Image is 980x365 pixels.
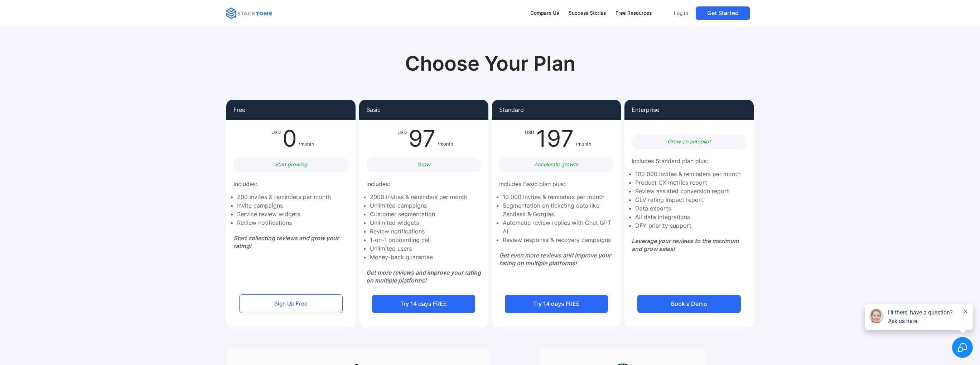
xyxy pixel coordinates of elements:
[569,9,606,17] div: Success Stories
[503,218,618,236] li: Automatic review replies with Chat GPT AI
[397,127,407,150] div: USD
[299,127,314,150] div: /month
[366,269,481,284] em: Get more reviews and improve your rating on multiple platforms!
[525,127,534,150] div: USD
[275,161,307,167] em: Start growing
[370,201,467,210] li: Unlimited campaigns
[233,234,339,250] em: Start collecting reviews and grow your rating!
[503,193,618,201] li: 10 000 invites & reminders per month
[407,127,438,150] div: 97
[237,193,331,201] li: 200 invites & reminders per month
[239,294,342,313] a: Sign Up Free
[503,201,618,218] li: Segmentation on ticketing data like Zendesk & Gorgias
[505,295,608,313] a: Try 14 days FREE
[370,236,467,244] li: 1-on-1 onboarding call
[635,213,740,221] li: All data integrations
[612,6,655,21] a: Free Resources
[233,107,245,113] p: Free
[576,127,592,150] div: /month
[417,161,430,167] em: Grow
[233,179,257,189] p: Includes:
[565,6,609,21] a: Success Stories
[237,201,331,210] li: Invite campaigns
[637,295,740,313] a: Book a Demo
[503,236,618,244] li: Review response & recovery campaigns
[696,6,750,20] a: Get Started
[635,195,740,204] li: CLV rating impact report
[635,187,740,195] li: Review assisted conversion report
[370,210,467,218] li: Customer segmentation
[271,127,281,150] div: USD
[366,179,390,189] p: Includes:
[667,138,711,144] em: Grow on autopilot
[635,170,740,178] li: 100 000 invites & reminders per month
[391,52,590,76] h1: Choose Your Plan
[632,237,739,252] em: Leverage your reviews to the mazimum and grow sales!
[615,9,652,17] div: Free Resources
[370,193,467,201] li: 2000 invites & reminders per month
[635,221,740,230] li: DFY priority support
[370,218,467,227] li: Unlimited widgets
[370,227,467,236] li: Review notifications
[499,252,611,267] em: Get even more reviews and improve your rating on multiple platforms!
[499,179,565,189] p: Includes Basic plan plus:
[366,107,381,113] p: Basic
[370,253,467,261] li: Money-back guarantee
[635,204,740,213] li: Data exports
[527,6,563,21] a: Compare Us
[635,178,740,187] li: Product CX metrics report
[632,156,708,166] p: Includes Standard plan plus:
[372,295,475,313] a: Try 14 days FREE
[669,6,693,20] a: Log In
[370,244,467,253] li: Unlimited users
[237,218,331,227] li: Review notifications
[632,107,659,113] p: Enterprise
[534,127,576,150] div: 197
[438,127,453,150] div: /month
[237,210,331,218] li: Service review widgets
[534,161,579,167] em: Accelerate growth
[674,10,688,16] p: Log In
[530,9,559,17] div: Compare Us
[281,127,299,150] div: 0
[499,107,524,113] p: Standard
